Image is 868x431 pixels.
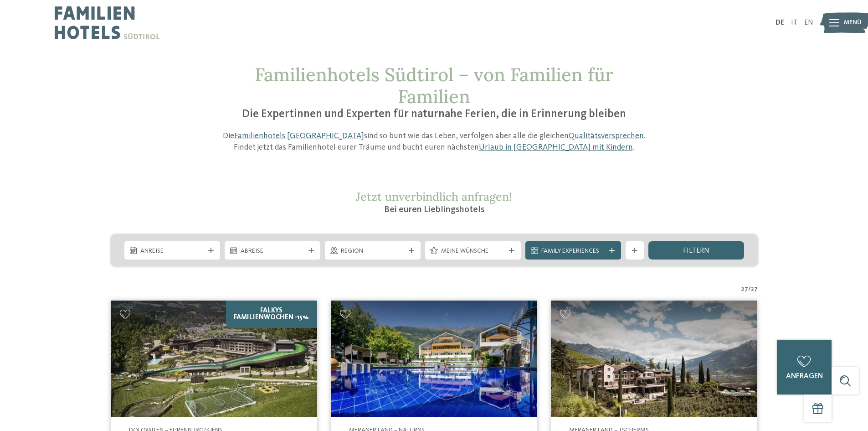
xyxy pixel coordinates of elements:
span: Jetzt unverbindlich anfragen! [356,189,512,204]
span: anfragen [786,373,823,380]
span: Bei euren Lieblingshotels [384,205,484,214]
span: 27 [741,285,748,294]
p: Die sind so bunt wie das Leben, verfolgen aber alle die gleichen . Findet jetzt das Familienhotel... [218,130,651,153]
img: Familienhotels gesucht? Hier findet ihr die besten! [111,301,317,417]
span: Region [341,247,405,256]
span: Familienhotels Südtirol – von Familien für Familien [255,63,613,108]
a: Qualitätsversprechen [569,132,644,140]
span: Family Experiences [541,247,605,256]
span: Anreise [140,247,204,256]
span: filtern [683,247,709,254]
span: 27 [751,285,758,294]
a: anfragen [777,340,832,395]
span: / [748,285,751,294]
span: Abreise [241,247,304,256]
a: EN [804,19,813,26]
a: Urlaub in [GEOGRAPHIC_DATA] mit Kindern [479,143,633,151]
a: IT [791,19,797,26]
span: Menü [844,18,862,27]
span: Die Expertinnen und Experten für naturnahe Ferien, die in Erinnerung bleiben [242,109,626,120]
img: Familien Wellness Residence Tyrol **** [331,301,537,417]
a: DE [776,19,784,26]
span: Meine Wünsche [441,247,505,256]
img: Familienhotels gesucht? Hier findet ihr die besten! [551,301,757,417]
a: Familienhotels [GEOGRAPHIC_DATA] [234,132,364,140]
